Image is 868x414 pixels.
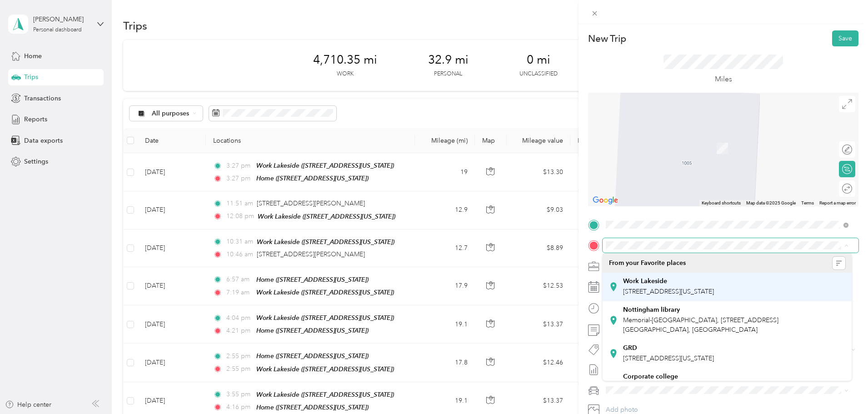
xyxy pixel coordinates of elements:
strong: Nottingham library [623,306,680,314]
a: Open this area in Google Maps (opens a new window) [590,195,620,206]
span: From your Favorite places [609,259,686,267]
a: Report a map error [819,200,856,205]
span: Map data ©2025 Google [746,200,796,205]
button: Save [832,30,858,46]
p: Miles [715,74,732,85]
span: Memorial-[GEOGRAPHIC_DATA], [STREET_ADDRESS][GEOGRAPHIC_DATA], [GEOGRAPHIC_DATA] [623,316,778,334]
p: New Trip [588,32,626,45]
strong: GRD [623,344,637,352]
a: Terms (opens in new tab) [801,200,814,205]
span: [STREET_ADDRESS][US_STATE] [623,354,714,362]
strong: Corporate college [623,373,678,381]
strong: Work Lakeside [623,277,667,285]
span: [STREET_ADDRESS][US_STATE] [623,288,714,295]
img: Google [590,195,620,206]
button: Keyboard shortcuts [702,200,741,206]
iframe: Everlance-gr Chat Button Frame [817,363,868,414]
